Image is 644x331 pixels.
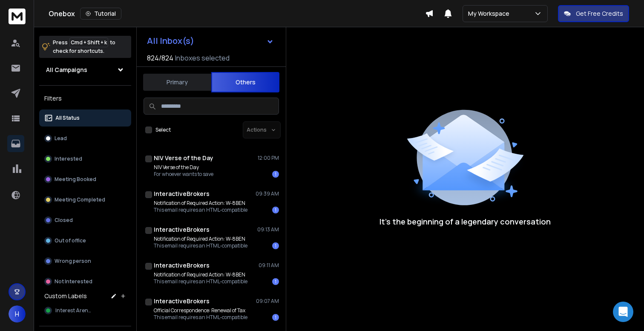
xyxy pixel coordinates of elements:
[55,237,86,244] p: Out of office
[44,292,87,300] h3: Custom Labels
[55,307,92,314] span: Interest Arena
[257,226,279,233] p: 09:13 AM
[39,191,131,208] button: Meeting Completed
[175,53,230,63] h3: Inboxes selected
[154,171,213,178] p: For whoever wants to save
[154,236,247,242] p: Notification of Required Action: W-8BEN
[256,298,279,305] p: 09:07 AM
[39,273,131,290] button: Not Interested
[55,258,91,265] p: Wrong person
[154,164,213,171] p: NIV Verse of the Day
[272,171,279,178] div: 1
[9,305,26,322] button: H
[154,190,210,198] h1: InteractiveBrokers
[39,253,131,270] button: Wrong person
[272,278,279,285] div: 1
[155,127,171,133] label: Select
[154,200,247,207] p: Notification of Required Action: W-8BEN
[154,271,247,278] p: Notification of Required Action: W-8BEN
[143,73,211,92] button: Primary
[69,37,108,47] span: Cmd + Shift + k
[49,8,425,20] div: Onebox
[154,297,210,305] h1: InteractiveBrokers
[39,150,131,167] button: Interested
[55,155,82,162] p: Interested
[154,278,247,285] p: This email requires an HTML-compatible
[39,130,131,147] button: Lead
[576,9,623,18] p: Get Free Credits
[39,61,131,78] button: All Campaigns
[147,53,173,63] span: 824 / 824
[39,302,131,319] button: Interest Arena
[53,38,115,55] p: Press to check for shortcuts.
[379,216,551,227] p: It’s the beginning of a legendary conversation
[272,314,279,321] div: 1
[55,115,80,121] p: All Status
[558,5,629,22] button: Get Free Credits
[272,207,279,213] div: 1
[39,109,131,127] button: All Status
[154,207,247,213] p: This email requires an HTML-compatible
[154,225,210,234] h1: InteractiveBrokers
[39,232,131,249] button: Out of office
[55,176,96,183] p: Meeting Booked
[468,9,513,18] p: My Workspace
[613,302,633,322] div: Open Intercom Messenger
[258,155,279,161] p: 12:00 PM
[39,171,131,188] button: Meeting Booked
[39,92,131,104] h3: Filters
[256,190,279,197] p: 09:39 AM
[39,212,131,229] button: Closed
[55,135,67,142] p: Lead
[46,66,87,74] h1: All Campaigns
[80,8,121,20] button: Tutorial
[211,72,279,92] button: Others
[147,37,194,45] h1: All Inbox(s)
[154,242,247,249] p: This email requires an HTML-compatible
[272,242,279,249] div: 1
[140,32,281,49] button: All Inbox(s)
[154,154,213,162] h1: NIV Verse of the Day
[154,307,247,314] p: Official Correspondence: Renewal of Tax
[154,314,247,321] p: This email requires an HTML-compatible
[55,217,73,224] p: Closed
[55,278,92,285] p: Not Interested
[154,261,210,270] h1: InteractiveBrokers
[259,262,279,269] p: 09:11 AM
[55,196,105,203] p: Meeting Completed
